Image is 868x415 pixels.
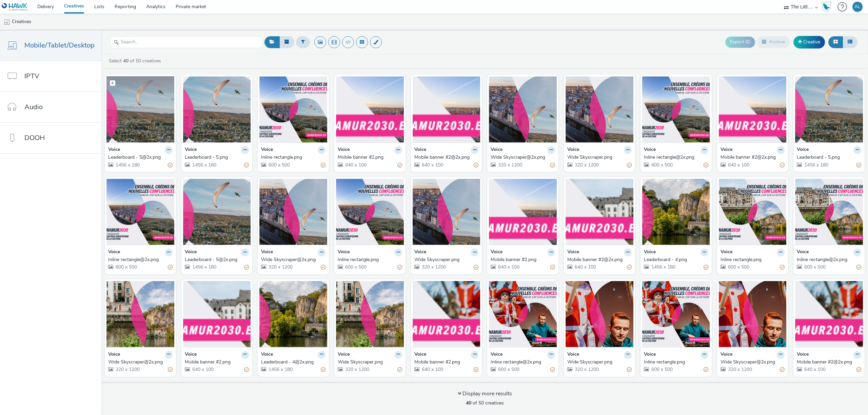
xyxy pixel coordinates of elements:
div: Partially valid [321,161,325,169]
div: Wide Skyscraper@2x.png [491,154,552,161]
a: Mobile banner #2@2x.png [414,154,479,161]
img: Leaderboard - 4.png visual [642,179,710,245]
strong: Voice [797,351,809,359]
a: Leaderboard - 4@2x.png [261,359,325,365]
span: 320 x 1200 [574,366,599,373]
img: undefined Logo [2,3,28,11]
img: Hawk Academy [821,1,831,12]
div: Inline rectangle.png [644,359,706,365]
div: Wide Skyscraper.png [414,256,476,263]
div: Partially valid [474,366,478,373]
span: 1456 x 180 [192,162,216,168]
div: Inline rectangle@2x.png [108,256,170,263]
span: 640 x 100 [421,162,443,168]
div: Mobile banner #2@2x.png [567,256,629,263]
span: 600 x 500 [115,264,137,270]
span: 600 x 500 [804,264,826,270]
div: Partially valid [627,161,632,169]
img: Mobile banner #2@2x.png visual [719,76,787,142]
img: Mobile banner #2.png visual [183,281,251,347]
a: Wide Skyscraper@2x.png [108,359,173,365]
strong: Voice [491,146,502,154]
span: DOOH [24,133,45,143]
span: 1456 x 180 [268,366,293,373]
img: Inline rectangle@2x.png visual [642,76,710,142]
strong: Voice [797,146,809,154]
div: Partially valid [780,161,785,169]
div: Mobile banner #2.png [414,359,476,365]
div: Partially valid [244,366,249,373]
div: Partially valid [474,161,478,169]
div: Partially valid [550,161,555,169]
strong: Voice [491,351,502,359]
img: Inline rectangle@2x.png visual [106,179,174,245]
span: 1456 x 180 [115,162,140,168]
div: Partially valid [244,161,249,169]
div: Partially valid [704,366,708,373]
img: Wide Skyscraper.png visual [566,281,633,347]
div: Inline rectangle.png [721,256,782,263]
div: Inline rectangle.png [338,256,399,263]
span: 600 x 500 [344,264,367,270]
a: Inline rectangle.png [338,256,402,263]
strong: Voice [721,351,732,359]
span: Audio [24,102,43,112]
span: 640 x 100 [192,366,214,373]
strong: Voice [644,249,656,256]
img: Wide Skyscraper.png visual [566,76,633,142]
div: AL [854,2,861,12]
span: 320 x 1200 [574,162,599,168]
span: 600 x 500 [651,366,673,373]
a: Leaderboard - 5@2x.png [108,154,173,161]
div: Leaderboard - 5@2x.png [108,154,170,161]
strong: Voice [491,249,502,256]
span: 1456 x 180 [804,162,828,168]
div: Partially valid [474,264,478,271]
div: Mobile banner #2.png [338,154,399,161]
strong: Voice [185,146,197,154]
div: Partially valid [550,264,555,271]
span: 640 x 100 [804,366,826,373]
div: Partially valid [704,264,708,271]
a: Mobile banner #2.png [491,256,555,263]
div: Partially valid [704,161,708,169]
span: 640 x 100 [344,162,367,168]
div: Wide Skyscraper.png [567,154,629,161]
div: Leaderboard - 4.png [644,256,706,263]
div: Partially valid [244,264,249,271]
span: 320 x 1200 [344,366,369,373]
div: Mobile banner #2@2x.png [414,154,476,161]
div: Mobile banner #2@2x.png [721,154,782,161]
div: Partially valid [321,366,325,373]
input: Search... [110,36,263,48]
a: Inline rectangle@2x.png [644,154,708,161]
a: Wide Skyscraper@2x.png [491,154,555,161]
span: 320 x 1200 [268,264,293,270]
div: Partially valid [627,366,632,373]
strong: 40 [123,58,129,64]
div: Inline rectangle.png [261,154,323,161]
div: Partially valid [168,264,173,271]
a: Inline rectangle@2x.png [491,359,555,365]
div: Wide Skyscraper@2x.png [721,359,782,365]
strong: Voice [185,351,197,359]
span: Mobile/Tablet/Desktop [24,40,95,50]
div: Partially valid [856,161,861,169]
span: 600 x 500 [727,264,749,270]
div: Leaderboard - 5.png [797,154,859,161]
a: Wide Skyscraper.png [567,154,632,161]
a: Mobile banner #2.png [414,359,479,365]
a: Select of 50 creatives [108,58,164,64]
strong: Voice [338,249,350,256]
img: Wide Skyscraper.png visual [413,179,480,245]
strong: Voice [797,249,809,256]
div: Partially valid [780,264,785,271]
span: 640 x 100 [574,264,596,270]
img: Leaderboard - 5.png visual [183,76,251,142]
a: Mobile banner #2@2x.png [567,256,632,263]
div: Partially valid [397,366,402,373]
div: Partially valid [168,161,173,169]
strong: Voice [567,146,579,154]
div: Wide Skyscraper@2x.png [108,359,170,365]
